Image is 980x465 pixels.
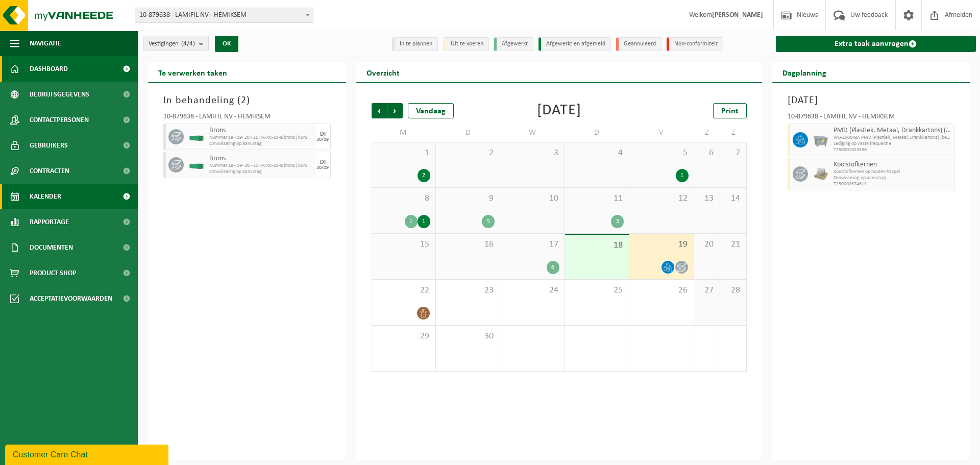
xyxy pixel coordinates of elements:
[725,285,741,296] span: 28
[441,239,495,250] span: 16
[699,285,715,296] span: 27
[387,103,403,118] span: Volgende
[629,124,694,142] td: V
[30,56,68,82] span: Dashboard
[494,37,533,51] li: Afgewerkt
[143,36,209,51] button: Vestigingen(4/4)
[699,148,715,159] span: 6
[713,103,747,118] a: Print
[30,184,61,209] span: Kalender
[834,127,952,135] span: PMD (Plastiek, Metaal, Drankkartons) (bedrijven)
[372,124,436,142] td: M
[813,132,828,148] img: WB-2500-GAL-GY-01
[316,165,329,170] div: 30/09
[694,124,720,142] td: Z
[30,158,69,184] span: Contracten
[725,193,741,204] span: 14
[699,193,715,204] span: 13
[30,107,89,133] span: Contactpersonen
[163,93,331,108] h3: In behandeling ( )
[500,124,565,142] td: W
[611,215,624,228] div: 3
[356,62,410,82] h2: Overzicht
[377,331,430,342] span: 29
[30,133,68,158] span: Gebruikers
[570,285,624,296] span: 25
[30,235,73,260] span: Documenten
[565,124,629,142] td: D
[418,169,430,182] div: 2
[570,148,624,159] span: 4
[377,285,430,296] span: 22
[570,240,624,251] span: 18
[181,40,195,47] count: (4/4)
[634,239,688,250] span: 19
[30,286,112,311] span: Acceptatievoorwaarden
[634,193,688,204] span: 12
[320,131,326,137] div: DI
[418,215,430,228] div: 1
[725,239,741,250] span: 21
[135,8,313,22] span: 10-879638 - LAMIFIL NV - HEMIKSEM
[189,161,204,169] img: HK-XC-20-GN-00
[725,148,741,159] span: 7
[712,11,763,19] strong: [PERSON_NAME]
[443,37,489,51] li: Uit te voeren
[813,166,828,182] img: LP-PA-00000-WDN-11
[377,239,430,250] span: 15
[505,285,559,296] span: 24
[834,161,952,169] span: Koolstofkernen
[436,124,500,142] td: D
[699,239,715,250] span: 20
[505,148,559,159] span: 3
[241,95,247,106] span: 2
[209,163,313,169] span: Nummer 18 - 19- 20 - 21 HK-XC-20-G brons (Aurubis Beerse)
[505,239,559,250] span: 17
[776,36,976,52] a: Extra taak aanvragen
[720,124,746,142] td: Z
[834,181,952,187] span: T250002674611
[209,141,313,147] span: Omwisseling op aanvraag
[772,62,837,82] h2: Dagplanning
[209,135,313,141] span: Nummer 18 - 19- 20 - 21 HK-XC-20-G brons (Aurubis Beerse)
[30,209,69,235] span: Rapportage
[189,133,204,141] img: HK-XC-20-GN-00
[834,147,952,153] span: T250001923536
[834,175,952,181] span: Omwisseling op aanvraag
[676,169,689,182] div: 1
[441,285,495,296] span: 23
[616,37,661,51] li: Geannuleerd
[372,103,387,118] span: Vorige
[377,148,430,159] span: 1
[209,127,313,135] span: Brons
[834,169,952,175] span: Koolstofkernen op houten haspel
[215,36,238,52] button: OK
[547,261,559,274] div: 6
[441,193,495,204] span: 9
[667,37,723,51] li: Non-conformiteit
[209,155,313,163] span: Brons
[408,103,454,118] div: Vandaag
[405,215,418,228] div: 1
[634,285,688,296] span: 26
[148,62,237,82] h2: Te verwerken taken
[30,82,89,107] span: Bedrijfsgegevens
[834,135,952,141] span: WB-2500-GA PMD (Plastiek, Metaal, Drankkartons) (bedrijven)
[482,215,495,228] div: 5
[721,107,739,115] span: Print
[441,331,495,342] span: 30
[834,141,952,147] span: Lediging op vaste frequentie
[149,36,195,52] span: Vestigingen
[788,93,955,108] h3: [DATE]
[538,37,611,51] li: Afgewerkt en afgemeld
[505,193,559,204] span: 10
[392,37,438,51] li: In te plannen
[5,443,170,465] iframe: chat widget
[570,193,624,204] span: 11
[537,103,581,118] div: [DATE]
[135,8,313,23] span: 10-879638 - LAMIFIL NV - HEMIKSEM
[209,169,313,175] span: Omwisseling op aanvraag
[441,148,495,159] span: 2
[316,137,329,142] div: 30/09
[320,159,326,165] div: DI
